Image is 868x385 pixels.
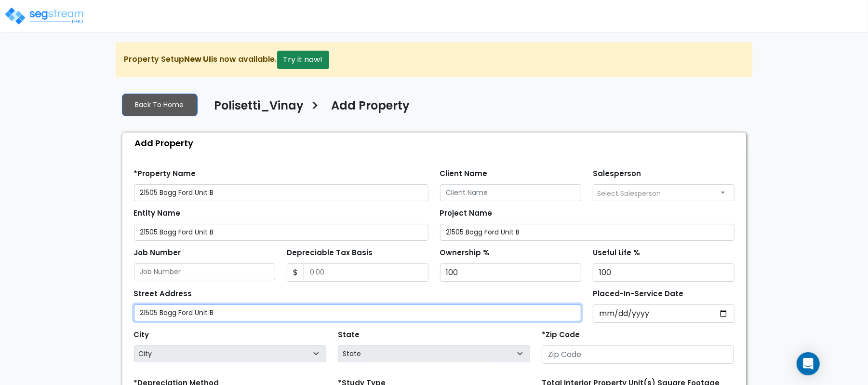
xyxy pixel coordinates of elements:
label: *Zip Code [542,330,580,341]
input: Entity Name [134,224,428,241]
label: State [338,330,360,341]
a: Polisetti_Vinay [207,99,304,119]
input: Property Name [134,184,428,201]
label: Job Number [134,247,181,259]
input: Ownership % [440,263,582,282]
label: Project Name [440,208,493,219]
span: $ [287,263,304,282]
input: Project Name [440,224,734,241]
input: 0.00 [304,263,428,282]
strong: New UI [185,54,212,65]
label: Ownership % [440,247,490,259]
a: Back To Home [122,94,198,116]
label: *Property Name [134,168,196,179]
label: Street Address [134,289,192,300]
input: Client Name [440,184,582,201]
input: Useful Life % [593,263,734,282]
a: Add Property [324,99,410,119]
label: Client Name [440,168,488,179]
label: Placed-In-Service Date [593,289,683,300]
label: Entity Name [134,208,181,219]
h3: > [311,98,320,117]
input: Street Address [134,304,582,321]
label: City [134,330,149,341]
button: Try it now! [277,51,329,69]
img: logo_pro_r.png [4,6,86,26]
div: Property Setup is now available. [116,42,752,77]
input: Zip Code [542,345,734,364]
input: Job Number [134,263,276,280]
label: Useful Life % [593,247,640,259]
label: Depreciable Tax Basis [287,247,373,259]
div: Add Property [127,133,746,153]
div: Open Intercom Messenger [797,352,820,375]
label: Salesperson [593,168,641,179]
h4: Polisetti_Vinay [214,99,304,115]
span: Select Salesperson [597,189,661,198]
h4: Add Property [332,99,410,115]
